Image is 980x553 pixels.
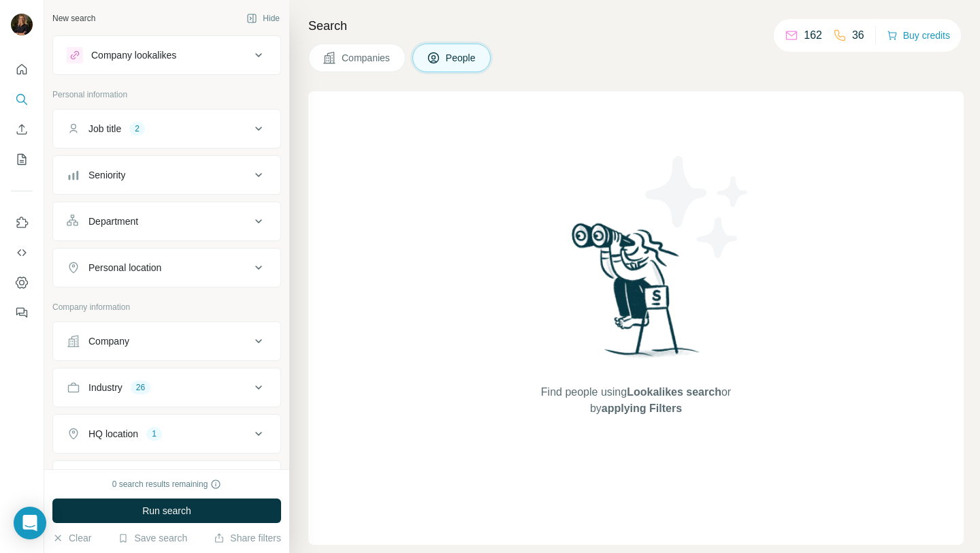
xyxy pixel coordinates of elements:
[142,504,191,518] span: Run search
[527,384,745,417] span: Find people using or by
[52,499,281,523] button: Run search
[52,89,281,101] p: Personal information
[11,117,33,142] button: Enrich CSV
[52,531,91,545] button: Clear
[446,51,477,65] span: People
[88,427,138,441] div: HQ location
[852,27,864,44] p: 36
[11,270,33,295] button: Dashboard
[53,371,280,404] button: Industry26
[11,210,33,235] button: Use Surfe on LinkedIn
[11,57,33,82] button: Quick start
[88,334,129,348] div: Company
[53,205,280,238] button: Department
[11,14,33,35] img: Avatar
[53,417,280,450] button: HQ location1
[11,147,33,172] button: My lists
[636,146,759,268] img: Surfe Illustration - Stars
[88,381,122,394] div: Industry
[88,122,121,136] div: Job title
[11,240,33,265] button: Use Surfe API
[53,251,280,284] button: Personal location
[11,87,33,112] button: Search
[53,112,280,145] button: Job title2
[112,478,222,490] div: 0 search results remaining
[53,39,280,72] button: Company lookalikes
[11,300,33,325] button: Feedback
[118,531,187,545] button: Save search
[53,325,280,358] button: Company
[602,402,682,414] span: applying Filters
[88,215,138,228] div: Department
[887,26,950,45] button: Buy credits
[53,464,280,496] button: Annual revenue ($)
[627,386,721,398] span: Lookalikes search
[308,16,964,35] h4: Search
[91,48,176,62] div: Company lookalikes
[342,51,391,65] span: Companies
[237,8,289,29] button: Hide
[804,27,822,44] p: 162
[88,261,161,274] div: Personal location
[52,301,281,313] p: Company information
[214,531,281,545] button: Share filters
[131,381,150,394] div: 26
[88,168,125,182] div: Seniority
[52,12,95,25] div: New search
[14,507,46,539] div: Open Intercom Messenger
[146,428,162,440] div: 1
[53,159,280,191] button: Seniority
[129,123,145,135] div: 2
[566,219,707,371] img: Surfe Illustration - Woman searching with binoculars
